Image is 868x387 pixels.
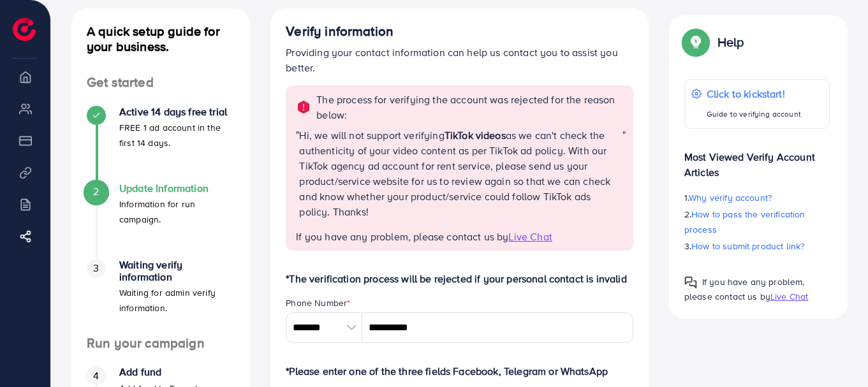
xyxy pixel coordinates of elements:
[684,208,805,236] span: How to pass the verification process
[119,106,235,118] h4: Active 14 days free trial
[93,369,99,383] span: 4
[717,34,744,50] p: Help
[286,24,633,40] h4: Verify information
[119,366,235,378] h4: Add fund
[814,330,858,377] iframe: Chat
[622,128,626,230] span: "
[316,92,626,122] p: The process for verifying the account was rejected for the reason below:
[684,207,830,237] p: 2.
[684,31,707,54] img: Popup guide
[445,128,506,142] strong: TikTok videos
[508,230,552,244] span: Live Chat
[71,259,250,335] li: Waiting verify information
[93,261,99,275] span: 3
[684,190,830,205] p: 1.
[71,106,250,182] li: Active 14 days free trial
[119,196,235,227] p: Information for run campaign.
[119,120,235,150] p: FREE 1 ad account in the first 14 days.
[286,363,633,379] p: *Please enter one of the three fields Facebook, Telegram or WhatsApp
[71,75,250,91] h4: Get started
[286,45,633,75] p: Providing your contact information can help us contact you to assist you better.
[707,86,801,101] p: Click to kickstart!
[296,230,508,244] span: If you have any problem, please contact us by
[119,285,235,316] p: Waiting for admin verify information.
[13,18,36,41] img: logo
[93,184,99,199] span: 2
[684,275,805,303] span: If you have any problem, please contact us by
[684,139,830,180] p: Most Viewed Verify Account Articles
[71,335,250,351] h4: Run your campaign
[71,24,250,54] h4: A quick setup guide for your business.
[119,259,235,283] h4: Waiting verify information
[71,182,250,259] li: Update Information
[684,238,830,254] p: 3.
[707,106,801,122] p: Guide to verifying account
[299,128,622,219] p: Hi, we will not support verifying as we can't check the authenticity of your video content as per...
[296,99,311,115] img: alert
[286,271,633,286] p: *The verification process will be rejected if your personal contact is invalid
[689,191,772,204] span: Why verify account?
[296,128,299,230] span: "
[691,240,804,252] span: How to submit product link?
[684,276,697,289] img: Popup guide
[286,296,350,309] label: Phone Number
[770,290,808,303] span: Live Chat
[119,182,235,194] h4: Update Information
